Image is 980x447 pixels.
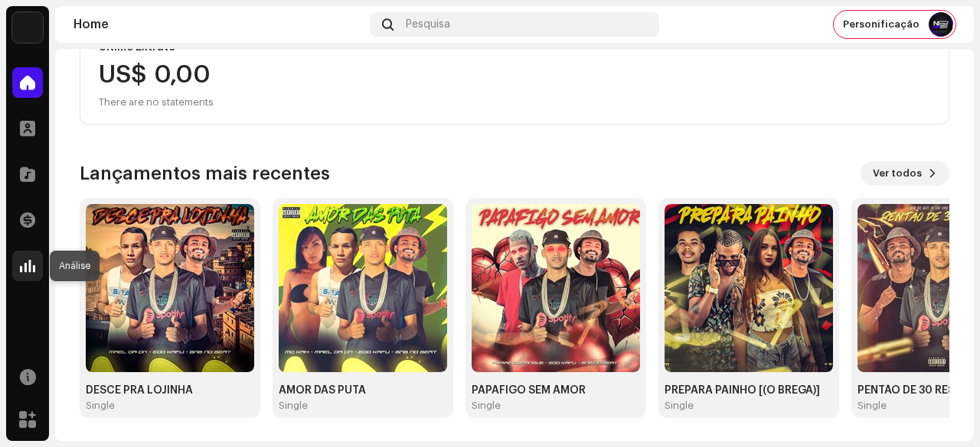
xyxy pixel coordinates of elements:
re-o-card-value: Último Extrato [80,28,949,125]
span: Personificação [843,18,920,31]
img: 19c14c90-2a96-419f-9b2b-8f336825411c [472,204,640,372]
div: DESCE PRA LOJINHA [86,384,254,397]
h3: Lançamentos mais recentes [80,161,330,186]
div: AMOR DAS PUTA [279,384,447,397]
span: Pesquisa [406,18,450,31]
div: PAPAFIGO SEM AMOR [472,384,640,397]
div: There are no statements [99,93,214,112]
div: PREPARA PAINHO [(O BREGA)] [665,384,833,397]
img: efb323a4-e5bf-4a12-9ab0-188d6881d429 [665,204,833,372]
span: Ver todos [873,158,922,189]
div: Single [857,400,887,412]
div: Single [279,400,308,412]
button: Ver todos [861,161,949,186]
div: Home [73,18,364,31]
div: Single [86,400,115,412]
img: aae58bda-9821-43d2-9b28-a10558ccd3a9 [86,204,254,372]
div: Single [472,400,501,412]
img: 71bf27a5-dd94-4d93-852c-61362381b7db [12,12,43,43]
img: 193ae7c8-a137-44a2-acfb-221aef5f7436 [929,12,953,37]
img: ca3aa333-1121-4eeb-994e-f36222acb746 [279,204,447,372]
div: Single [665,400,694,412]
